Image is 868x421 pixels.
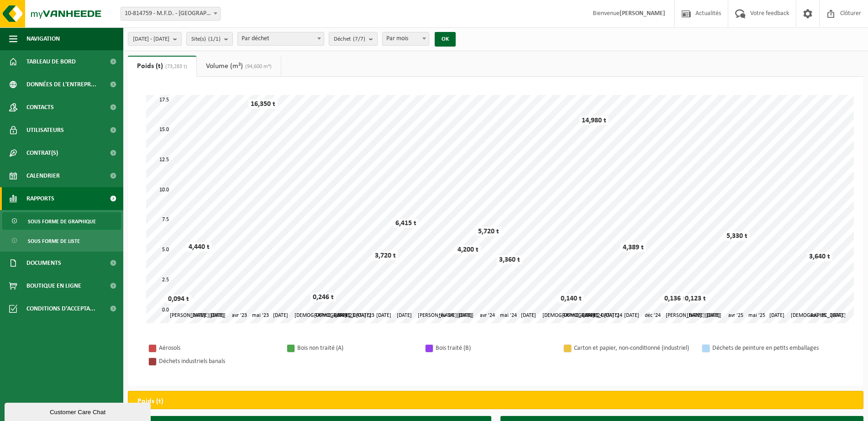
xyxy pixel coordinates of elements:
count: (1/1) [208,36,221,42]
h2: Poids (t) [128,391,173,411]
span: [DATE] - [DATE] [133,32,169,46]
div: Déchets industriels banals [159,356,278,367]
a: Sous forme de graphique [2,212,121,230]
span: 10-814759 - M.F.D. - CARNIÈRES [121,7,220,20]
span: Navigation [26,27,60,50]
button: Site(s)(1/1) [186,32,233,46]
a: Poids (t) [128,56,196,77]
span: 10-814759 - M.F.D. - CARNIÈRES [121,7,221,21]
span: Déchet [334,32,365,46]
div: 6,415 t [393,219,419,228]
div: 16,350 t [248,100,278,109]
span: Utilisateurs [26,119,64,142]
div: Carton et papier, non-conditionné (industriel) [574,342,693,354]
div: 0,123 t [683,294,708,303]
div: 4,389 t [621,243,646,252]
span: Par déchet [238,32,324,45]
span: Documents [26,252,61,274]
iframe: chat widget [5,401,153,421]
count: (7/7) [353,36,365,42]
div: Bois non traité (A) [297,342,416,354]
div: 0,140 t [558,294,584,303]
div: 3,360 t [497,255,522,264]
a: Volume (m³) [197,56,281,77]
button: Déchet(7/7) [329,32,378,46]
span: Calendrier [26,164,60,187]
span: Données de l'entrepr... [26,73,96,96]
a: Sous forme de liste [2,232,121,249]
span: (73,283 t) [163,64,187,69]
div: Bois traité (B) [436,342,554,354]
div: Aérosols [159,342,278,354]
span: Contacts [26,96,54,119]
button: OK [435,32,456,47]
button: [DATE] - [DATE] [128,32,182,46]
div: 3,720 t [373,251,398,260]
span: Sous forme de graphique [28,213,96,230]
div: 4,200 t [455,245,481,254]
div: 3,640 t [807,252,832,261]
span: Boutique en ligne [26,274,81,297]
span: Conditions d'accepta... [26,297,95,320]
div: Déchets de peinture en petits emballages [712,342,831,354]
span: Tableau de bord [26,50,76,73]
div: 0,094 t [166,295,191,304]
div: 0,246 t [310,293,336,302]
div: 5,330 t [724,232,750,241]
span: Sous forme de liste [28,232,80,250]
span: Par mois [382,32,429,46]
strong: [PERSON_NAME] [620,10,665,17]
span: Contrat(s) [26,142,58,164]
span: Par mois [383,32,429,45]
div: 4,440 t [186,242,212,252]
div: 14,980 t [579,116,609,125]
span: Rapports [26,187,54,210]
span: (94,600 m³) [243,64,272,69]
div: 0,136 t [662,294,688,303]
span: Site(s) [191,32,221,46]
span: Par déchet [237,32,324,46]
div: 5,720 t [476,227,501,236]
